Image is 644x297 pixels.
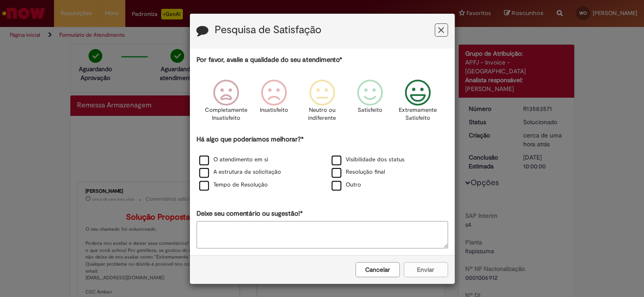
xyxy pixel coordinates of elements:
label: Tempo de Resolução [199,181,268,189]
label: Resolução final [332,168,385,176]
button: Cancelar [355,262,400,277]
div: Há algo que poderíamos melhorar?* [197,135,448,192]
label: A estrutura da solicitação [199,168,281,176]
div: Insatisfeito [251,73,297,133]
div: Extremamente Satisfeito [395,73,440,133]
label: Por favor, avalie a qualidade do seu atendimento* [197,55,342,65]
p: Neutro ou indiferente [306,106,338,122]
label: Outro [332,181,361,189]
label: Deixe seu comentário ou sugestão!* [197,209,303,218]
label: Pesquisa de Satisfação [215,24,321,36]
p: Completamente Insatisfeito [205,106,247,122]
p: Satisfeito [358,106,382,114]
label: O atendimento em si [199,156,268,164]
label: Visibilidade dos status [332,156,405,164]
p: Insatisfeito [260,106,288,114]
div: Neutro ou indiferente [299,73,344,133]
div: Satisfeito [347,73,393,133]
div: Completamente Insatisfeito [204,73,249,133]
p: Extremamente Satisfeito [399,106,437,122]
